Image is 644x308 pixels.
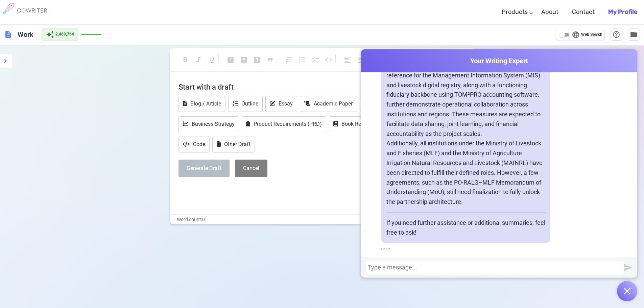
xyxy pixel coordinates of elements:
span: format_list_bulleted [298,56,306,64]
button: Code [178,137,210,152]
span: checklist [311,56,319,64]
span: looks_one [226,56,235,64]
span: format_align_center [357,56,365,64]
button: Generate Draft [178,160,230,177]
span: format_bold [181,56,189,64]
span: 2,469,764 [55,31,74,38]
img: Send [624,263,632,272]
button: Book Report [329,116,375,132]
button: Help & Shortcuts [610,28,622,41]
span: language [572,31,580,39]
button: Business Strategy [178,116,239,132]
p: Additionally, all institutions under the Ministry of Livestock and Fisheries (MLF) and the Minist... [386,139,545,207]
span: format_list_numbered [285,56,293,64]
img: Open chat [624,288,630,294]
div: Word count: 0 [170,215,474,224]
h6: COWRITER [17,7,47,14]
span: format_quote [266,56,274,64]
span: format_align_left [343,56,352,64]
button: Manage Documents [628,28,640,41]
a: My Profile [608,2,637,22]
span: Web Search [581,31,602,38]
h4: Start with a draft [178,79,466,95]
a: Products [502,2,528,22]
span: auto_awesome [46,30,54,39]
p: If you need further assistance or additional summaries, feel free to ask! [386,218,545,238]
a: About [541,2,558,22]
h6: Click to edit title [15,28,36,41]
button: Product Requirements (PRD) [242,116,326,132]
span: description [4,30,12,39]
button: Academic Paper [300,96,357,112]
span: format_italic [194,56,202,64]
span: 06:12 [381,244,390,254]
button: Cancel [235,160,267,177]
b: My Profile [608,8,637,16]
span: code [325,56,333,64]
span: looks_two [240,56,248,64]
span: help_outline [612,30,620,39]
span: folder [630,30,638,39]
button: Marketing Campaign [360,96,427,112]
button: Outline [228,96,263,112]
span: looks_3 [253,56,261,64]
a: Contact [572,2,595,22]
button: Blog / Article [178,96,225,112]
button: Essay [265,96,297,112]
span: format_underlined [208,56,216,64]
button: Other Draft [212,137,255,152]
span: Your Writing Expert [361,56,637,66]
